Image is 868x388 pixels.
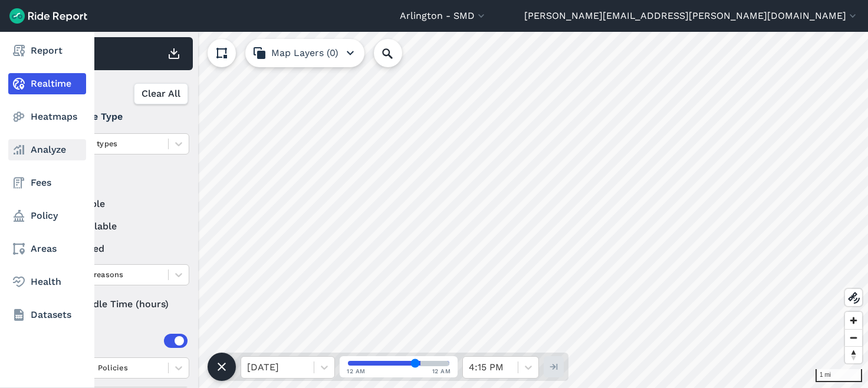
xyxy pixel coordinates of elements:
summary: Vehicle Type [48,100,188,133]
label: unavailable [48,219,189,234]
button: Clear All [134,83,188,104]
a: Realtime [8,73,86,94]
label: available [48,197,189,211]
a: Health [8,271,86,292]
img: Ride Report [9,8,87,24]
span: 12 AM [432,367,451,376]
a: Fees [8,172,86,193]
div: 1 mi [816,369,862,382]
input: Search Location or Vehicles [374,39,421,67]
a: Policy [8,205,86,226]
a: Report [8,40,86,61]
a: Analyze [8,139,86,160]
button: Map Layers (0) [245,39,364,67]
summary: Areas [48,324,188,357]
button: [PERSON_NAME][EMAIL_ADDRESS][PERSON_NAME][DOMAIN_NAME] [524,9,859,23]
span: Clear All [142,87,180,101]
button: Zoom in [845,312,862,329]
summary: Status [48,164,188,197]
a: Areas [8,238,86,259]
span: 12 AM [347,367,366,376]
button: Arlington - SMD [400,9,487,23]
a: Heatmaps [8,106,86,127]
div: Areas [64,334,188,348]
label: reserved [48,242,189,256]
div: Filter [43,75,193,112]
button: Reset bearing to north [845,346,862,363]
canvas: Map [38,32,868,388]
div: Idle Time (hours) [48,294,189,315]
a: Datasets [8,304,86,325]
button: Zoom out [845,329,862,346]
